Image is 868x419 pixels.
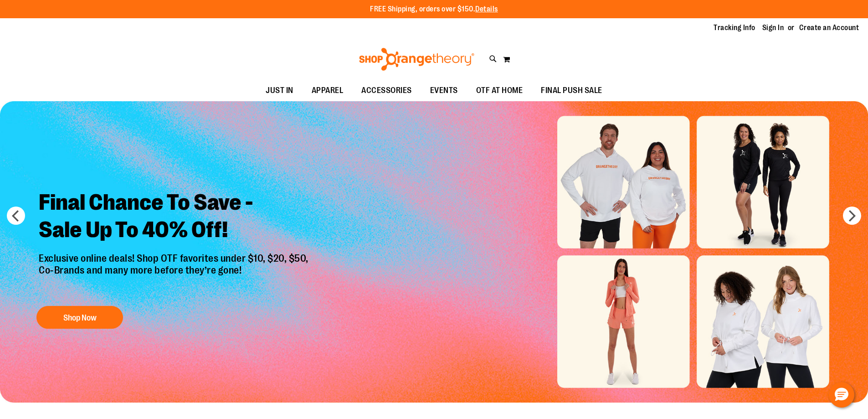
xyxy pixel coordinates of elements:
p: FREE Shipping, orders over $150. [370,4,498,15]
a: Sign In [762,23,784,33]
a: EVENTS [421,80,467,101]
a: Details [475,5,498,13]
button: Hello, have a question? Let’s chat. [829,382,854,408]
a: Final Chance To Save -Sale Up To 40% Off! Exclusive online deals! Shop OTF favorites under $10, $... [32,182,318,334]
button: prev [7,207,25,225]
a: JUST IN [257,80,303,101]
button: Shop Now [36,306,123,329]
span: OTF AT HOME [476,80,523,101]
button: next [843,207,861,225]
a: FINAL PUSH SALE [532,80,611,101]
a: ACCESSORIES [352,80,421,101]
p: Exclusive online deals! Shop OTF favorites under $10, $20, $50, Co-Brands and many more before th... [32,253,318,297]
img: Shop Orangetheory [358,48,476,71]
span: FINAL PUSH SALE [541,80,602,101]
h2: Final Chance To Save - Sale Up To 40% Off! [32,182,318,253]
span: APPAREL [312,80,344,101]
a: APPAREL [303,80,353,101]
a: Tracking Info [714,23,755,33]
span: JUST IN [266,80,293,101]
span: ACCESSORIES [361,80,412,101]
span: EVENTS [430,80,458,101]
a: Create an Account [799,23,859,33]
a: OTF AT HOME [467,80,532,101]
